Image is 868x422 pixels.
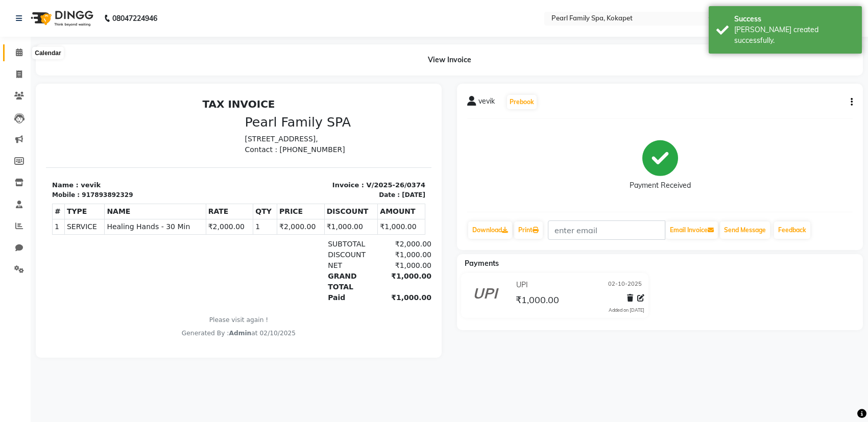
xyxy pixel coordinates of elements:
div: GRAND TOTAL [276,177,330,198]
span: ₹1,000.00 [516,294,559,308]
th: RATE [160,110,207,125]
div: NET [276,166,330,177]
button: Prebook [507,95,537,109]
p: [STREET_ADDRESS], [199,40,380,51]
p: Please visit again ! [6,221,379,231]
td: 1 [207,125,231,140]
img: logo [26,4,96,33]
td: ₹2,000.00 [160,125,207,140]
button: Send Message [720,221,770,239]
th: TYPE [18,110,58,125]
th: # [7,110,19,125]
div: SUBTOTAL [276,145,330,156]
span: Admin [183,236,205,243]
div: ₹1,000.00 [331,177,385,198]
div: View Invoice [36,44,863,76]
p: Invoice : V/2025-26/0374 [199,86,380,96]
div: ₹1,000.00 [331,166,385,177]
th: AMOUNT [332,110,379,125]
span: UPI [516,280,528,290]
div: Date : [333,96,354,106]
td: ₹2,000.00 [231,125,279,140]
b: 08047224946 [112,4,157,33]
div: Calendar [32,47,63,59]
h2: TAX INVOICE [6,4,379,16]
td: SERVICE [18,125,58,140]
input: enter email [548,220,665,240]
div: Bill created successfully. [734,24,854,46]
span: Payments [465,259,499,268]
p: Contact : [PHONE_NUMBER] [199,51,380,61]
span: 02-10-2025 [608,280,642,290]
div: Paid [276,198,330,209]
a: Feedback [774,221,810,239]
div: DISCOUNT [276,156,330,166]
div: Added on [DATE] [609,307,644,314]
div: [DATE] [356,96,379,106]
th: NAME [59,110,160,125]
span: vevik [478,96,495,110]
div: Generated By : at 02/10/2025 [6,235,379,244]
h3: Pearl Family SPA [199,20,380,36]
div: Success [734,14,854,24]
th: DISCOUNT [278,110,332,125]
p: Name : vevik [6,86,187,96]
a: Print [514,221,543,239]
span: Healing Hands - 30 Min [61,128,157,138]
a: Download [468,221,512,239]
div: ₹1,000.00 [331,156,385,166]
td: ₹1,000.00 [278,125,332,140]
div: ₹2,000.00 [331,145,385,156]
div: 917893892329 [36,96,87,106]
div: ₹1,000.00 [331,198,385,209]
td: 1 [7,125,19,140]
button: Email Invoice [666,221,718,239]
div: Payment Received [630,180,691,191]
th: QTY [207,110,231,125]
td: ₹1,000.00 [332,125,379,140]
div: Mobile : [6,96,34,106]
th: PRICE [231,110,279,125]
